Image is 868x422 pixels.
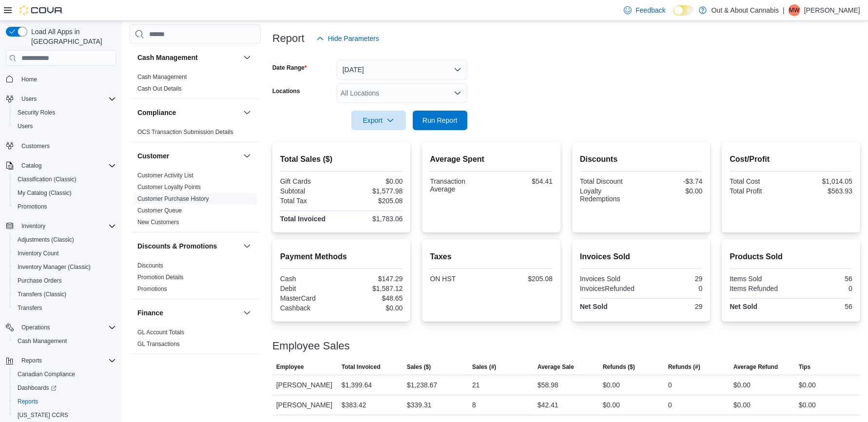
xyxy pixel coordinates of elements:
button: Customer [241,150,253,162]
button: Transfers [10,301,120,315]
a: [US_STATE] CCRS [14,409,72,421]
div: $42.41 [538,399,559,411]
span: Cash Management [14,335,116,347]
div: Mark Wolk [789,4,800,16]
a: Transfers [14,302,46,314]
button: Finance [241,307,253,319]
span: Reports [21,357,42,364]
div: Cashback [280,304,340,312]
a: Feedback [620,0,669,20]
div: Customer [130,170,261,232]
span: Sales ($) [407,363,431,371]
div: Total Discount [580,177,639,185]
h3: Discounts & Promotions [137,241,217,251]
button: Discounts & Promotions [241,240,253,252]
span: Reports [18,355,116,366]
h2: Discounts [580,153,703,165]
div: Cash [280,275,340,283]
span: GL Account Totals [137,328,184,336]
div: $48.65 [344,294,403,302]
h2: Taxes [430,251,553,263]
img: Cova [19,5,63,15]
a: Cash Out Details [137,85,182,92]
button: Inventory Count [10,247,120,260]
a: Promotions [14,201,51,212]
div: 0 [793,285,852,292]
button: Customer [137,151,239,161]
button: Open list of options [454,89,462,97]
span: My Catalog (Classic) [14,187,116,199]
span: Customer Activity List [137,172,193,179]
span: Reports [18,398,38,405]
span: Classification (Classic) [18,175,77,183]
div: 29 [643,303,703,310]
button: Inventory [18,220,49,232]
div: Debit [280,285,340,292]
span: Inventory [21,222,45,230]
strong: Net Sold [580,303,608,310]
div: $1,577.98 [344,187,403,195]
button: Customers [2,139,120,153]
button: [DATE] [337,60,467,79]
div: $205.08 [344,197,403,205]
button: Reports [10,395,120,408]
span: Hide Parameters [328,34,379,43]
div: 56 [793,303,852,310]
a: Discounts [137,262,163,269]
span: Transfers [14,302,116,314]
a: GL Account Totals [137,329,184,336]
div: $0.00 [643,187,703,195]
button: Home [2,72,120,86]
span: Promotions [14,201,116,212]
button: Discounts & Promotions [137,241,239,251]
div: $0.00 [344,177,403,185]
div: Loyalty Redemptions [580,187,639,203]
button: Catalog [18,160,45,172]
strong: Net Sold [730,303,757,310]
div: InvoicesRefunded [580,285,639,292]
button: Cash Management [137,53,239,62]
span: Canadian Compliance [14,368,116,380]
div: $0.00 [344,304,403,312]
label: Locations [272,87,300,95]
div: Discounts & Promotions [130,260,261,299]
span: Inventory [18,220,116,232]
div: $205.08 [493,275,553,283]
div: $1,014.05 [793,177,852,185]
a: Cash Management [14,335,71,347]
div: $0.00 [603,379,620,391]
div: $0.00 [799,399,816,411]
button: Hide Parameters [312,29,383,48]
span: Adjustments (Classic) [14,234,116,246]
a: Customers [18,140,54,152]
button: Promotions [10,200,120,213]
a: Home [18,74,41,85]
button: Users [18,93,40,105]
h3: Finance [137,308,163,318]
div: Total Cost [730,177,789,185]
span: Home [21,76,37,83]
span: Canadian Compliance [18,370,75,378]
span: Customers [18,140,116,152]
a: Canadian Compliance [14,368,79,380]
button: My Catalog (Classic) [10,186,120,200]
span: Purchase Orders [14,275,116,287]
a: Reports [14,396,42,407]
button: Catalog [2,159,120,173]
span: Security Roles [14,107,116,118]
span: Feedback [636,5,665,15]
a: Adjustments (Classic) [14,234,78,246]
button: Run Report [413,111,467,130]
span: Dashboards [14,382,116,394]
span: Inventory Count [14,248,116,259]
div: $1,587.12 [344,285,403,292]
button: [US_STATE] CCRS [10,408,120,422]
a: Users [14,120,37,132]
span: Washington CCRS [14,409,116,421]
div: 0 [668,379,672,391]
a: Customer Queue [137,207,182,214]
div: $1,238.67 [407,379,437,391]
button: Export [351,111,406,130]
span: Home [18,73,116,85]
